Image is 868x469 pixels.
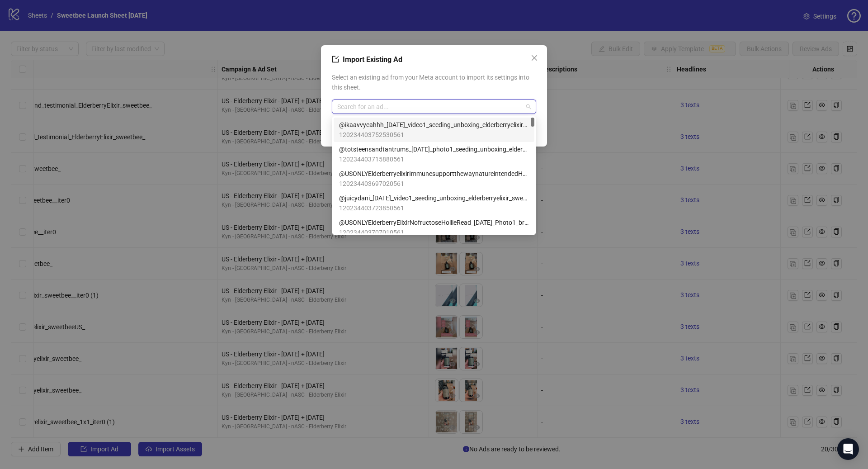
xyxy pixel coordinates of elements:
span: 120234403697020561 [339,179,529,189]
span: 120234403723850561 [339,203,529,213]
span: import [332,56,339,63]
span: 120234403752530561 [339,130,529,140]
div: @ikaavvyeahhh_09-23-25_video1_seeding_unboxing_elderberryelixir_sweetbee__iter0 [334,118,534,142]
span: @juicydani_[DATE]_video1_seeding_unboxing_elderberryelixir_sweetbee__iter0 [339,193,529,203]
span: @ikaavvyeahhh_[DATE]_video1_seeding_unboxing_elderberryelixir_sweetbee__iter0 [339,120,529,130]
div: @totsteensandtantrums_09-23-25_photo1_seeding_unboxing_elderberryelixir_sweetbee_ [334,142,534,166]
span: Import Existing Ad [343,55,402,64]
div: Open Intercom Messenger [837,438,859,460]
span: 120234403715880561 [339,154,529,164]
span: 120234403707010561 [339,227,529,237]
span: close [531,54,538,62]
div: @USONLYElderberryElixirNofructoseHollieRead_09-19-25_Photo1_brand_testimonial_ElderberryElixir_sw... [334,215,534,240]
div: @juicydani_09-23-25_video1_seeding_unboxing_elderberryelixir_sweetbee__iter0 [334,191,534,215]
span: @USONLYElderberryElixirNofructoseHollieRead_[DATE]_Photo1_brand_testimonial_ElderberryElixir_swee... [339,218,529,227]
button: Close [527,51,542,65]
div: @USONLYElderberryelixirImmunesupportthewaynatureintendedHollieRead_09-19-25_Photo1_brand_testimon... [334,166,534,191]
span: @totsteensandtantrums_[DATE]_photo1_seeding_unboxing_elderberryelixir_sweetbee_ [339,144,529,154]
span: @USONLYElderberryelixirImmunesupportthewaynatureintendedHollieRead_[DATE]_Photo1_brand_testimonia... [339,169,529,179]
span: Select an existing ad from your Meta account to import its settings into this sheet. [332,72,536,92]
